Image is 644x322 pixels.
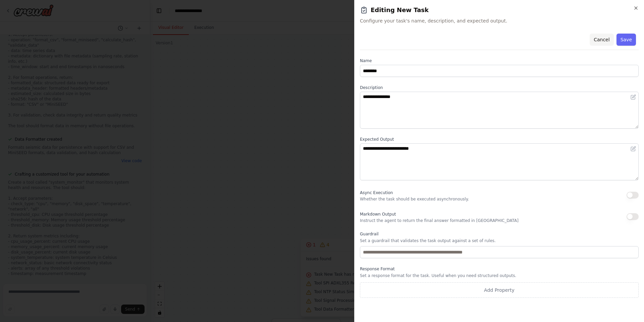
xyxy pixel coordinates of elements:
span: Markdown Output [360,212,396,217]
label: Expected Output [360,137,639,142]
p: Set a response format for the task. Useful when you need structured outputs. [360,273,639,278]
span: Configure your task's name, description, and expected output. [360,17,639,24]
label: Response Format [360,266,639,272]
p: Set a guardrail that validates the task output against a set of rules. [360,238,639,243]
button: Open in editor [629,93,637,101]
p: Instruct the agent to return the final answer formatted in [GEOGRAPHIC_DATA] [360,218,519,223]
label: Description [360,85,639,90]
button: Save [616,34,636,46]
button: Cancel [590,34,613,46]
button: Open in editor [629,145,637,153]
label: Guardrail [360,231,639,237]
h2: Editing New Task [360,5,639,15]
label: Name [360,58,639,63]
p: Whether the task should be executed asynchronously. [360,196,469,202]
button: Add Property [360,282,639,298]
span: Async Execution [360,190,393,195]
